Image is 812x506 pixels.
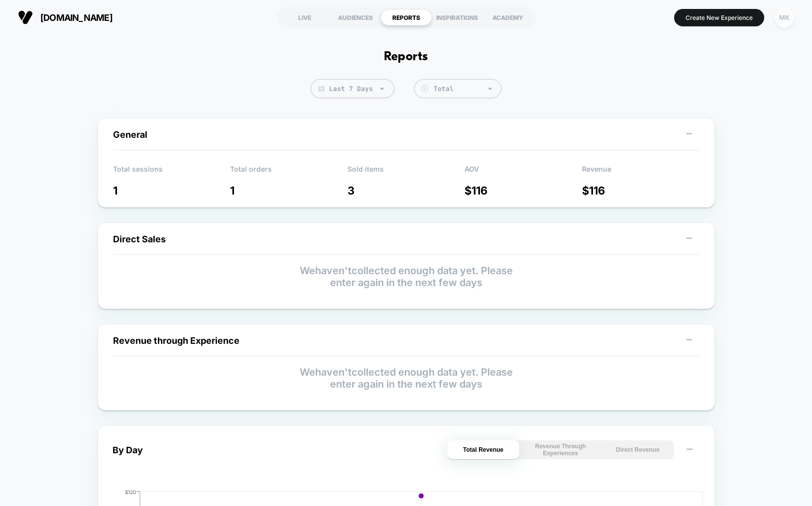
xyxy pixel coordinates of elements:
[113,184,231,197] p: 1
[230,165,348,180] p: Total orders
[113,265,699,289] p: We haven't collected enough data yet. Please enter again in the next few days
[447,440,519,459] button: Total Revenue
[381,9,432,25] div: REPORTS
[15,9,116,25] button: [DOMAIN_NAME]
[488,88,492,90] img: end
[18,10,33,25] img: Visually logo
[279,9,330,25] div: LIVE
[384,50,428,64] h1: Reports
[311,79,394,98] span: Last 7 Days
[113,234,166,244] span: Direct Sales
[40,12,113,23] span: [DOMAIN_NAME]
[113,335,239,346] span: Revenue through Experience
[582,184,699,197] p: $ 116
[674,9,764,26] button: Create New Experience
[582,165,699,180] p: Revenue
[482,9,533,25] div: ACADEMY
[772,7,797,28] button: MK
[113,165,231,180] p: Total sessions
[464,184,582,197] p: $ 116
[125,489,136,495] tspan: $120
[380,88,384,90] img: end
[775,8,794,27] div: MK
[434,85,496,93] div: Total
[423,86,426,91] tspan: $
[113,129,147,140] span: General
[230,184,348,197] p: 1
[319,86,324,91] img: calendar
[113,445,143,455] div: By Day
[330,9,381,25] div: AUDIENCES
[432,9,482,25] div: INSPIRATIONS
[464,165,582,180] p: AOV
[348,165,465,180] p: Sold items
[601,440,674,459] button: Direct Revenue
[348,184,465,197] p: 3
[113,366,699,390] p: We haven't collected enough data yet. Please enter again in the next few days
[524,440,596,459] button: Revenue Through Experiences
